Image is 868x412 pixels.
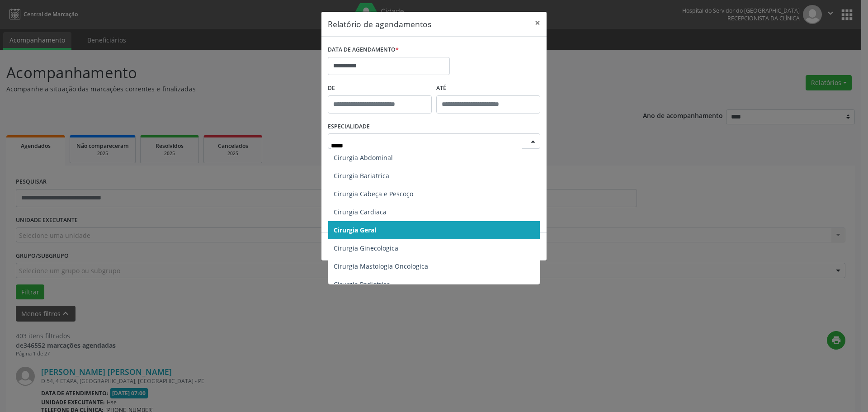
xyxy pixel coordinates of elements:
[334,244,398,252] span: Cirurgia Ginecologica
[334,280,390,289] span: Cirurgia Pediatrica
[334,262,428,270] span: Cirurgia Mastologia Oncologica
[328,18,431,30] h5: Relatório de agendamentos
[436,81,540,95] label: ATÉ
[528,12,547,34] button: Close
[334,171,389,180] span: Cirurgia Bariatrica
[328,43,399,57] label: DATA DE AGENDAMENTO
[328,120,370,134] label: ESPECIALIDADE
[334,226,376,234] span: Cirurgia Geral
[334,189,413,198] span: Cirurgia Cabeça e Pescoço
[334,153,393,162] span: Cirurgia Abdominal
[334,208,387,216] span: Cirurgia Cardiaca
[328,81,432,95] label: De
